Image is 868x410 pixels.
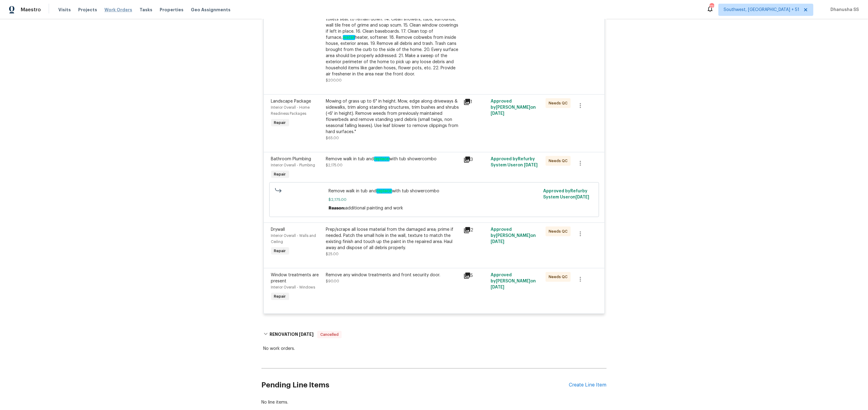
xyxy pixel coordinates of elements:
[549,158,570,164] span: Needs QC
[463,98,487,106] div: 1
[160,7,183,13] span: Properties
[326,163,343,167] span: $2,175.00
[263,346,605,352] div: No work orders.
[262,325,607,344] div: RENOVATION [DATE]Cancelled
[270,331,314,338] h6: RENOVATION
[463,227,487,234] div: 2
[271,285,315,289] span: Interior Overall - Windows
[329,206,345,210] span: Reason:
[376,189,392,194] em: replace
[272,120,289,126] span: Repair
[271,234,316,244] span: Interior Overall - Walls and Ceiling
[326,272,460,278] div: Remove any window treatments and front security door.
[272,293,289,299] span: Repair
[271,157,311,161] span: Bathroom Plumbing
[343,35,355,40] em: water
[58,7,71,13] span: Visits
[463,156,487,163] div: 3
[326,78,342,82] span: $200.00
[491,111,504,116] span: [DATE]
[491,285,504,289] span: [DATE]
[318,332,341,338] span: Cancelled
[140,8,152,12] span: Tasks
[549,228,570,234] span: Needs QC
[724,7,799,13] span: Southwest, [GEOGRAPHIC_DATA] + 51
[271,227,285,232] span: Drywall
[491,157,538,167] span: Approved by Refurby System User on
[272,171,289,177] span: Repair
[491,273,536,289] span: Approved by [PERSON_NAME] on
[326,98,460,135] div: Mowing of grass up to 6" in height. Mow, edge along driveways & sidewalks, trim along standing st...
[191,7,231,13] span: Geo Assignments
[329,188,539,194] span: Remove walk in tub and with tub showercombo
[21,7,41,13] span: Maestro
[549,100,570,106] span: Needs QC
[374,157,390,161] em: replace
[326,156,460,162] div: Remove walk in tub and with tub showercombo
[576,195,589,199] span: [DATE]
[262,371,569,399] h2: Pending Line Items
[828,7,859,13] span: Dhanusha SS
[299,332,314,336] span: [DATE]
[329,197,539,203] span: $2,175.00
[262,399,607,405] div: No line items.
[326,136,339,140] span: $65.00
[271,106,310,115] span: Interior Overall - Home Readiness Packages
[549,274,570,280] span: Needs QC
[104,7,132,13] span: Work Orders
[271,273,319,283] span: Window treatments are present
[569,382,607,388] div: Create Line Item
[491,99,536,116] span: Approved by [PERSON_NAME] on
[326,252,339,256] span: $25.00
[463,272,487,279] div: 5
[271,99,311,103] span: Landscape Package
[543,189,589,199] span: Approved by Refurby System User on
[524,163,538,167] span: [DATE]
[78,7,97,13] span: Projects
[326,227,460,251] div: Prep/scrape all loose material from the damaged area; prime if needed. Patch the small hole in th...
[326,279,340,283] span: $90.00
[271,163,315,167] span: Interior Overall - Plumbing
[345,206,403,210] span: additional painting and work
[710,4,714,10] div: 722
[491,240,504,244] span: [DATE]
[491,227,536,244] span: Approved by [PERSON_NAME] on
[272,248,289,254] span: Repair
